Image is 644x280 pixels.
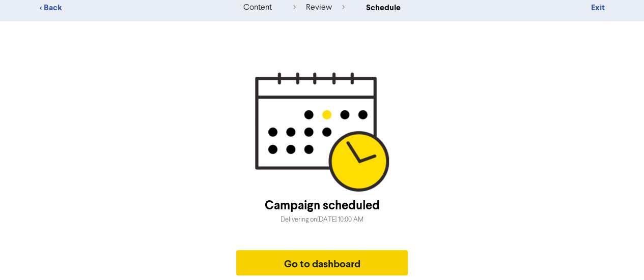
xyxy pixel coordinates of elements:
[255,72,389,192] img: Scheduled
[591,3,604,13] a: Exit
[236,250,408,275] button: Go to dashboard
[593,231,644,280] iframe: Chat Widget
[243,2,272,14] div: content
[40,2,218,14] div: < Back
[293,2,345,14] div: review
[265,197,380,215] div: Campaign scheduled
[366,2,401,14] div: schedule
[281,215,363,225] div: Delivering on [DATE] 10:00 AM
